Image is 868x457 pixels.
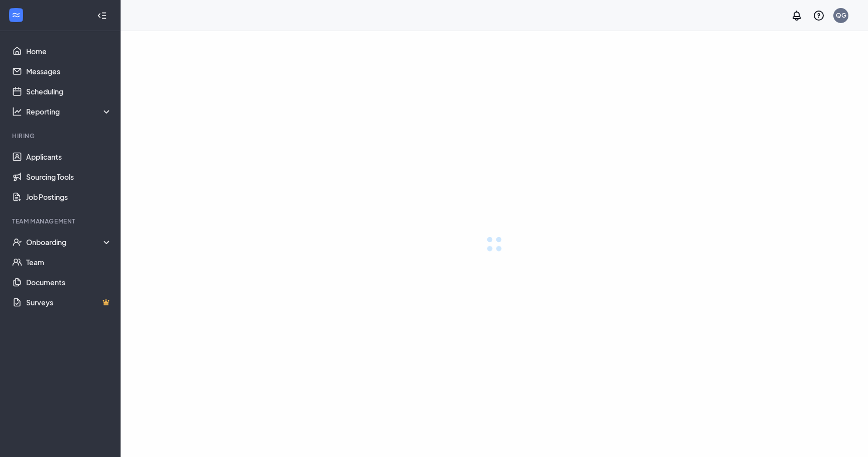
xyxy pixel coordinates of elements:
[26,167,112,187] a: Sourcing Tools
[26,237,113,247] div: Onboarding
[11,10,21,20] svg: WorkstreamLogo
[26,187,112,207] a: Job Postings
[12,237,22,247] svg: UserCheck
[97,11,107,21] svg: Collapse
[791,10,803,22] svg: Notifications
[12,106,22,117] svg: Analysis
[26,106,113,117] div: Reporting
[26,41,112,61] a: Home
[26,61,112,81] a: Messages
[12,132,110,140] div: Hiring
[26,292,112,312] a: SurveysCrown
[26,252,112,272] a: Team
[813,10,825,22] svg: QuestionInfo
[26,272,112,292] a: Documents
[12,217,110,225] div: Team Management
[26,81,112,101] a: Scheduling
[26,147,112,167] a: Applicants
[836,11,846,20] div: QG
